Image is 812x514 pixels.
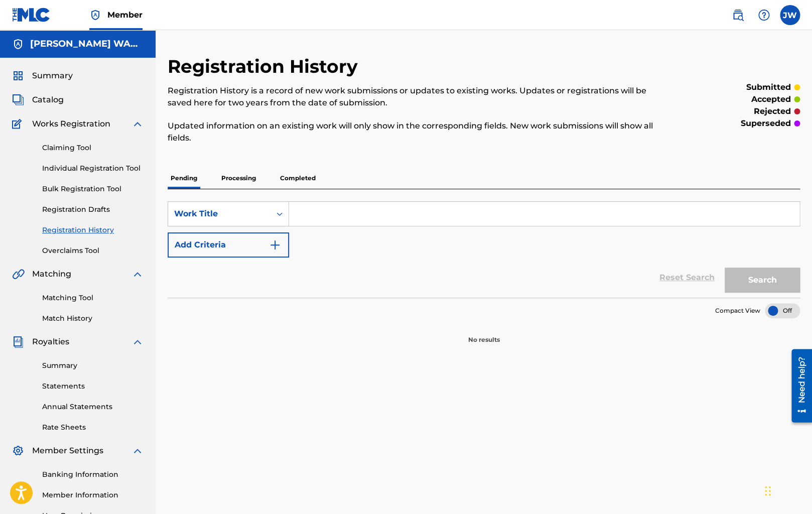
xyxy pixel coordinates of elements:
img: Catalog [12,94,24,106]
a: Matching Tool [42,293,144,303]
a: Match History [42,313,144,324]
img: Matching [12,268,25,280]
img: 9d2ae6d4665cec9f34b9.svg [269,239,281,251]
a: Statements [42,381,144,392]
span: Royalties [32,336,69,348]
p: Pending [168,168,200,189]
div: Drag [765,476,771,506]
p: accepted [751,93,791,105]
a: Registration History [42,225,144,235]
span: Compact View [715,306,760,315]
form: Search Form [168,201,800,298]
img: search [732,9,744,21]
a: Individual Registration Tool [42,163,144,174]
img: expand [131,268,144,280]
a: Registration Drafts [42,204,144,215]
a: CatalogCatalog [12,94,64,106]
a: Overclaims Tool [42,245,144,256]
p: superseded [741,117,791,130]
img: Member Settings [12,445,24,457]
img: expand [131,118,144,130]
img: Works Registration [12,118,25,130]
img: MLC Logo [12,8,51,22]
iframe: Chat Widget [762,466,812,514]
img: Accounts [12,38,24,50]
img: Summary [12,70,24,82]
a: Rate Sheets [42,422,144,433]
span: Matching [32,268,71,280]
a: Bulk Registration Tool [42,184,144,194]
h2: Registration History [168,55,363,78]
a: SummarySummary [12,70,73,82]
p: No results [468,323,500,344]
a: Member Information [42,490,144,500]
a: Summary [42,360,144,371]
img: Top Rightsholder [89,9,101,21]
div: Help [754,5,774,25]
div: User Menu [780,5,800,25]
p: rejected [754,105,791,117]
img: Royalties [12,336,24,348]
p: Completed [277,168,319,189]
a: Public Search [728,5,748,25]
span: Member Settings [32,445,103,457]
img: expand [131,445,144,457]
div: Work Title [174,208,264,220]
p: submitted [746,81,791,93]
h5: JACOB WAKE UP PUBLISHING [30,38,144,50]
p: Updated information on an existing work will only show in the corresponding fields. New work subm... [168,120,654,144]
p: Registration History is a record of new work submissions or updates to existing works. Updates or... [168,85,654,109]
a: Claiming Tool [42,143,144,153]
span: Works Registration [32,118,110,130]
span: Summary [32,70,73,82]
a: Annual Statements [42,402,144,412]
img: expand [131,336,144,348]
button: Add Criteria [168,232,289,258]
span: Catalog [32,94,64,106]
span: Member [107,9,143,21]
img: help [758,9,770,21]
p: Processing [218,168,259,189]
iframe: Resource Center [784,344,812,428]
a: Banking Information [42,469,144,480]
